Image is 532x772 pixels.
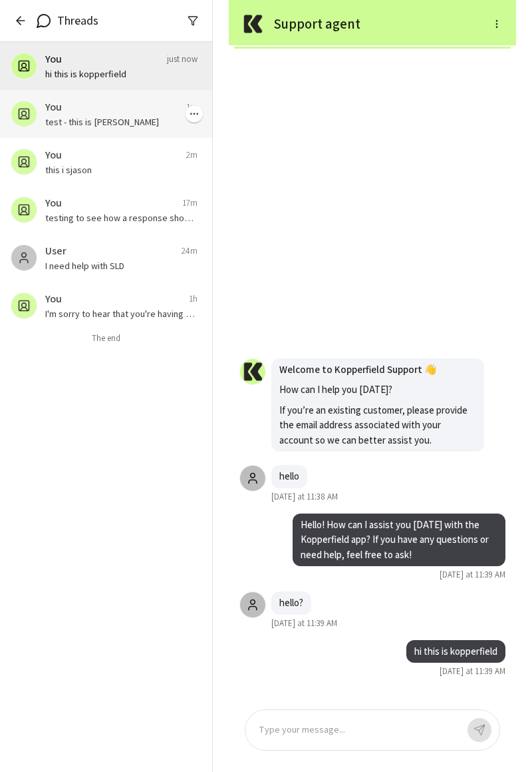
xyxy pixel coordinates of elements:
p: hi this is kopperfield [45,67,198,81]
span: [DATE] at 11:39 AM [440,569,505,581]
img: User avatar [240,358,265,385]
p: this i sjason [45,163,198,177]
p: I'm sorry to hear that you're having trouble logging in on your mobile device. Let's try to resol... [45,307,198,320]
p: Hello! How can I assist you [DATE] with the Kopperfield app? If you have any questions or need he... [301,518,497,563]
p: You [45,195,62,211]
h6: Threads [57,11,179,31]
p: testing to see how a response shows up from a different responder [45,211,198,224]
p: If you’re an existing customer, please provide the email address associated with your account so ... [279,403,476,448]
p: How can I help you [DATE]? [279,382,476,398]
p: hello [279,469,299,484]
span: just now [167,53,198,65]
p: I need help with SLD [45,259,198,272]
strong: Welcome to Kopperfield Support 👋 [279,363,437,376]
p: hello? [279,595,303,611]
span: [DATE] at 11:39 AM [271,617,337,629]
p: User [45,243,66,259]
p: You [45,291,62,307]
span: The end [92,332,120,344]
span: [DATE] at 11:38 AM [271,491,338,503]
span: 17m [182,197,198,209]
span: 24m [182,245,198,257]
span: 2m [186,149,198,161]
p: You [45,147,62,163]
span: [DATE] at 11:39 AM [440,665,505,677]
p: test - this is [PERSON_NAME] [45,115,198,129]
p: Support agent [274,13,439,34]
p: hi this is kopperfield [414,644,497,659]
p: You [45,51,62,67]
img: Assistant Logo [239,11,266,37]
span: 1h [189,293,198,305]
span: 1m [186,101,198,113]
p: You [45,99,62,115]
